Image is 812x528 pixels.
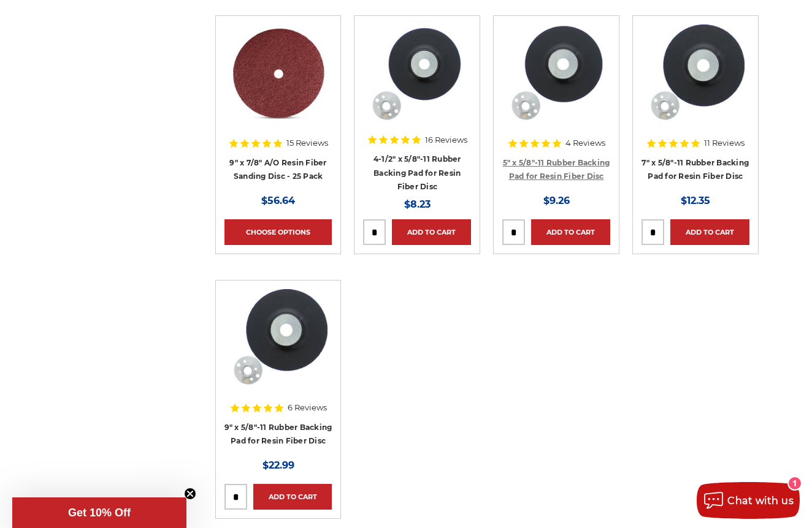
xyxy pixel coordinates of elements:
[507,25,605,123] img: 5 Inch Backing Pad for resin fiber disc with 5/8"-11 locking nut rubber
[704,139,745,147] span: 11 Reviews
[224,219,332,245] a: Choose Options
[670,219,749,245] a: Add to Cart
[642,25,749,132] a: 7" Resin Fiber Rubber Backing Pad 5/8-11 nut
[727,495,794,507] span: Chat with us
[646,25,745,123] img: 7" Resin Fiber Rubber Backing Pad 5/8-11 nut
[253,484,332,510] a: Add to Cart
[425,136,467,144] span: 16 Reviews
[224,25,332,132] a: 9" x 7/8" Aluminum Oxide Resin Fiber Disc
[531,219,610,245] a: Add to Cart
[392,219,471,245] a: Add to Cart
[503,158,610,181] a: 5" x 5/8"-11 Rubber Backing Pad for Resin Fiber Disc
[565,139,605,147] span: 4 Reviews
[262,459,294,471] span: $22.99
[224,423,332,446] a: 9" x 5/8"-11 Rubber Backing Pad for Resin Fiber Disc
[229,158,326,181] a: 9" x 7/8" A/O Resin Fiber Sanding Disc - 25 Pack
[184,488,196,500] button: Close teaser
[224,289,332,397] a: 9" Resin Fiber Rubber Backing Pad 5/8-11 nut
[286,139,328,147] span: 15 Reviews
[288,404,327,412] span: 6 Reviews
[229,25,327,123] img: 9" x 7/8" Aluminum Oxide Resin Fiber Disc
[229,289,327,387] img: 9" Resin Fiber Rubber Backing Pad 5/8-11 nut
[642,158,749,181] a: 7" x 5/8"-11 Rubber Backing Pad for Resin Fiber Disc
[368,25,466,123] img: 4-1/2" Resin Fiber Disc Backing Pad Flexible Rubber
[404,198,431,210] span: $8.23
[543,195,570,206] span: $9.26
[363,25,471,132] a: 4-1/2" Resin Fiber Disc Backing Pad Flexible Rubber
[68,507,131,519] span: Get 10% Off
[789,477,801,489] div: 1
[373,154,461,191] a: 4-1/2" x 5/8"-11 Rubber Backing Pad for Resin Fiber Disc
[681,195,710,206] span: $12.35
[697,482,800,519] button: Chat with us
[261,195,295,206] span: $56.64
[12,497,186,528] div: Get 10% OffClose teaser
[502,25,610,132] a: 5 Inch Backing Pad for resin fiber disc with 5/8"-11 locking nut rubber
